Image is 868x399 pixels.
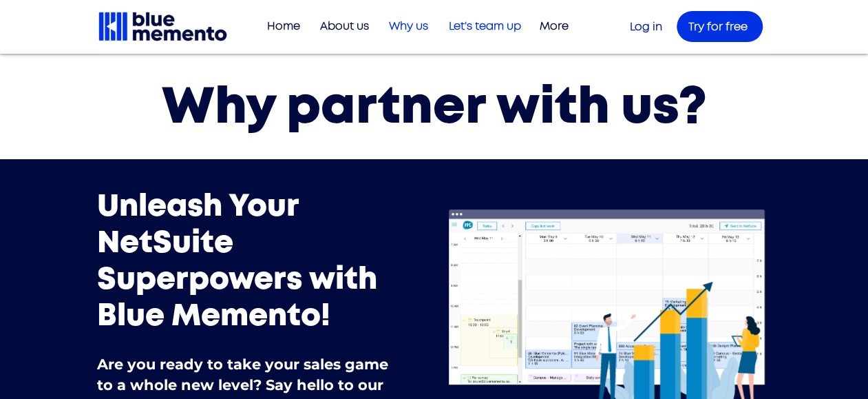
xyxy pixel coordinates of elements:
[255,15,575,38] nav: Site
[442,15,528,38] p: Let's team up
[260,15,307,38] p: Home
[677,11,763,42] a: Try for free
[688,21,748,32] span: Try for free
[533,15,575,38] p: More
[97,10,229,43] img: Blue Memento black logo
[162,83,707,133] span: Why partner with us?
[382,15,435,38] p: Why us
[307,15,376,38] a: About us
[435,15,528,38] a: Let's team up
[630,21,662,32] a: Log in
[376,15,435,38] a: Why us
[313,15,376,38] p: About us
[97,189,392,334] h1: Unleash Your NetSuite Superpowers with Blue Memento!
[255,15,307,38] a: Home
